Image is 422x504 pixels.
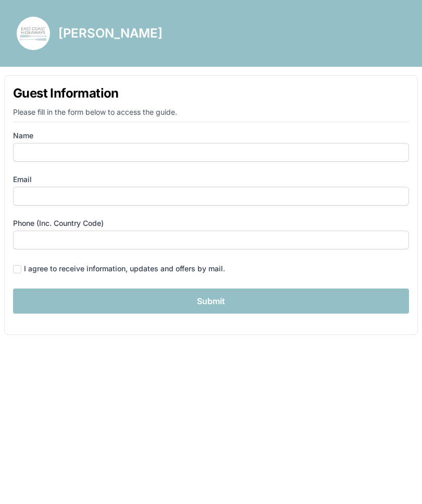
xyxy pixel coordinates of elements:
[13,174,409,185] label: Email
[13,218,409,229] label: Phone (inc. country code)
[58,25,163,42] h3: [PERSON_NAME]
[13,289,409,314] input: Submit
[17,17,50,50] img: 4r18x0cdf2m4y1nhegqdziacqyeb
[24,263,225,274] div: I agree to receive information, updates and offers by mail.
[13,130,409,141] label: Name
[17,17,163,50] a: [PERSON_NAME]
[13,84,409,103] h1: Guest Information
[13,107,409,122] p: Please fill in the form below to access the guide.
